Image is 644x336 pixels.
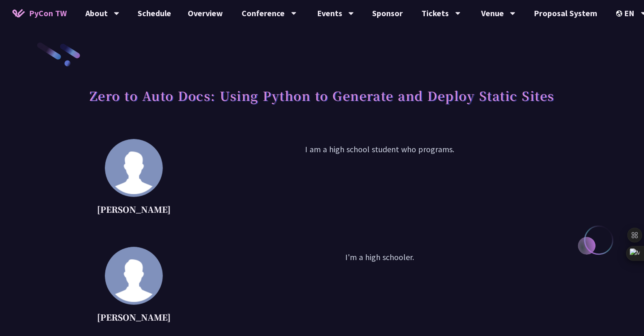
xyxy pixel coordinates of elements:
[191,143,568,218] p: I am a high school student who programs.
[105,139,163,197] img: Daniel Gau
[29,7,67,19] span: PyCon TW
[4,3,75,24] a: PyCon TW
[97,311,171,324] p: [PERSON_NAME]
[12,9,25,17] img: Home icon of PyCon TW 2025
[191,251,568,326] p: I'm a high schooler.
[97,203,171,216] p: [PERSON_NAME]
[90,83,555,108] h1: Zero to Auto Docs: Using Python to Generate and Deploy Static Sites
[616,10,625,17] img: Locale Icon
[105,247,163,305] img: Tiffany Gau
